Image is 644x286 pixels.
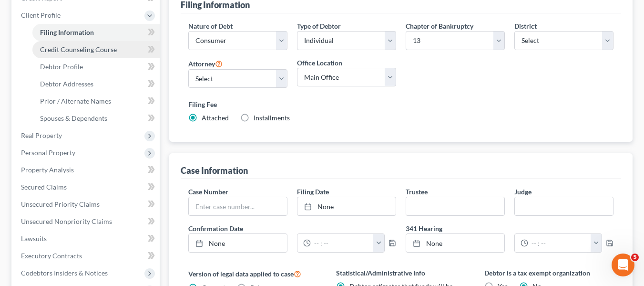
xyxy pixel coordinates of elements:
input: Enter case number... [189,197,287,215]
input: -- [406,197,504,215]
label: Chapter of Bankruptcy [406,21,473,31]
span: Unsecured Nonpriority Claims [21,217,112,225]
span: Filing Information [40,28,94,36]
span: Property Analysis [21,166,74,174]
span: Credit Counseling Course [40,45,117,53]
label: Confirmation Date [184,223,401,233]
span: Attached [202,114,229,122]
label: 341 Hearing [401,223,618,233]
span: Client Profile [21,11,61,19]
a: Debtor Profile [32,58,160,75]
div: Case Information [181,165,248,176]
label: Statistical/Administrative Info [336,268,465,278]
span: Prior / Alternate Names [40,97,111,105]
a: Executory Contracts [13,247,160,265]
span: Real Property [21,131,62,139]
a: Spouses & Dependents [32,110,160,127]
span: Debtor Addresses [40,80,93,88]
label: Office Location [297,58,342,68]
a: Secured Claims [13,179,160,196]
iframe: Intercom live chat [612,254,634,276]
a: Lawsuits [13,230,160,247]
span: Codebtors Insiders & Notices [21,269,108,277]
span: 5 [631,254,639,261]
a: None [189,234,287,252]
span: Debtor Profile [40,63,83,71]
a: Credit Counseling Course [32,41,160,58]
span: Installments [254,114,290,122]
label: Attorney [188,58,223,69]
a: Unsecured Priority Claims [13,196,160,213]
a: Debtor Addresses [32,75,160,93]
span: Personal Property [21,148,75,157]
label: Nature of Debt [188,21,233,31]
label: Trustee [406,187,428,197]
span: Unsecured Priority Claims [21,200,100,208]
label: Version of legal data applied to case [188,268,317,279]
input: -- : -- [528,234,591,252]
label: Judge [514,187,532,197]
span: Secured Claims [21,183,67,191]
label: Type of Debtor [297,21,341,31]
input: -- [515,197,613,215]
label: Case Number [188,187,228,197]
a: None [297,197,396,215]
label: District [514,21,537,31]
label: Filing Fee [188,99,613,109]
label: Debtor is a tax exempt organization [484,268,613,278]
a: Filing Information [32,24,160,41]
span: Spouses & Dependents [40,114,107,122]
a: Unsecured Nonpriority Claims [13,213,160,230]
a: None [406,234,504,252]
span: Lawsuits [21,234,47,243]
input: -- : -- [311,234,374,252]
a: Property Analysis [13,161,160,179]
span: Executory Contracts [21,252,82,260]
a: Prior / Alternate Names [32,93,160,110]
label: Filing Date [297,187,329,197]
